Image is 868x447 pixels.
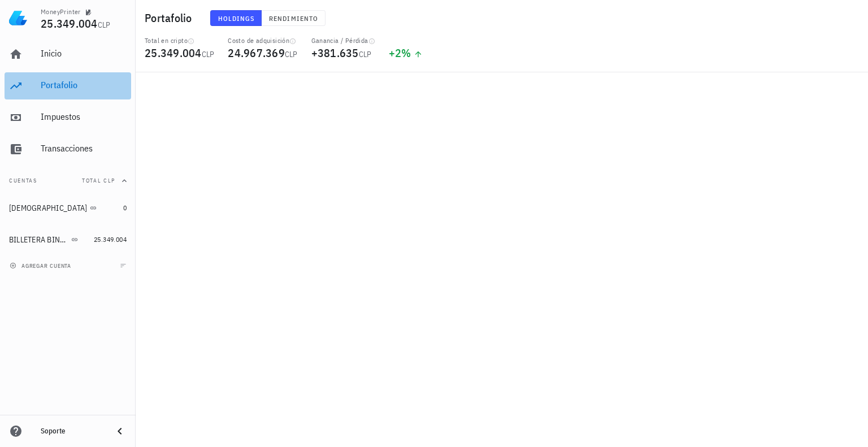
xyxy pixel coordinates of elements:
[41,427,104,436] div: Soporte
[262,10,325,26] button: Rendimiento
[401,45,411,60] span: %
[5,226,131,253] a: BILLETERA BINANCE 25.349.004
[12,262,71,270] span: agregar cuenta
[5,72,131,99] a: Portafolio
[5,194,131,222] a: [DEMOGRAPHIC_DATA] 0
[228,36,297,45] div: Costo de adquisición
[202,49,215,59] span: CLP
[98,20,111,30] span: CLP
[7,260,76,271] button: agregar cuenta
[5,136,131,163] a: Transacciones
[311,36,375,45] div: Ganancia / Pérdida
[94,235,127,244] span: 25.349.004
[268,14,318,23] span: Rendimiento
[218,14,255,23] span: Holdings
[123,203,127,212] span: 0
[9,203,88,213] div: [DEMOGRAPHIC_DATA]
[41,7,81,16] div: MoneyPrinter
[9,235,69,245] div: BILLETERA BINANCE
[41,111,127,122] div: Impuestos
[145,9,197,27] h1: Portafolio
[843,9,861,27] div: avatar
[41,16,98,31] span: 25.349.004
[145,45,202,60] span: 25.349.004
[5,104,131,131] a: Impuestos
[41,80,127,90] div: Portafolio
[41,48,127,59] div: Inicio
[5,41,131,68] a: Inicio
[82,177,115,184] span: Total CLP
[5,167,131,194] button: CuentasTotal CLP
[145,36,214,45] div: Total en cripto
[9,9,27,27] img: LedgiFi
[41,143,127,154] div: Transacciones
[285,49,298,59] span: CLP
[210,10,262,26] button: Holdings
[311,45,359,60] span: +381.635
[389,47,423,59] div: +2
[359,49,372,59] span: CLP
[228,45,285,60] span: 24.967.369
